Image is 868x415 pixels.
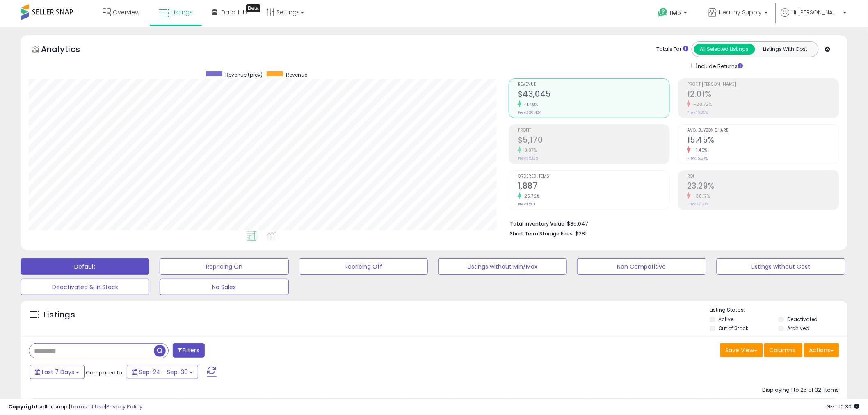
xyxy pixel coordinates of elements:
span: 2025-10-8 10:30 GMT [827,403,860,410]
span: Profit [PERSON_NAME] [687,82,839,87]
h2: $43,045 [518,89,669,100]
span: Avg. Buybox Share [687,128,839,133]
span: Revenue (prev) [225,71,263,78]
label: Out of Stock [719,325,749,332]
span: ROI [687,174,839,179]
button: Deactivated & In Stock [21,279,149,295]
button: Default [21,258,149,275]
h5: Listings [43,309,75,321]
button: Listings without Min/Max [438,258,567,275]
h2: 1,887 [518,181,669,192]
button: Non Competitive [577,258,706,275]
p: Listing States: [710,306,847,314]
small: Prev: 16.85% [687,110,708,115]
span: Ordered Items [518,174,669,179]
span: Sep-24 - Sep-30 [139,368,188,376]
button: All Selected Listings [694,44,755,55]
button: Sep-24 - Sep-30 [127,365,198,379]
button: No Sales [160,279,288,295]
div: Include Returns [685,61,753,70]
i: Get Help [658,7,668,18]
b: Total Inventory Value: [510,220,566,227]
span: Help [670,9,681,16]
label: Archived [787,325,809,332]
button: Listings without Cost [717,258,845,275]
small: Prev: 1,501 [518,202,535,207]
span: Healthy Supply [719,8,762,16]
a: Help [652,1,695,27]
button: Filters [173,343,205,358]
button: Last 7 Days [30,365,85,379]
button: Repricing On [160,258,288,275]
div: seller snap | | [8,403,142,411]
button: Listings With Cost [755,44,816,55]
div: Displaying 1 to 25 of 321 items [763,386,839,394]
span: Hi [PERSON_NAME] [792,8,841,16]
a: Privacy Policy [106,403,142,410]
span: Revenue [518,82,669,87]
span: Profit [518,128,669,133]
a: Terms of Use [70,403,105,410]
span: Columns [770,346,795,354]
b: Short Term Storage Fees: [510,230,574,237]
small: 41.48% [521,101,538,107]
button: Repricing Off [299,258,428,275]
h2: 15.45% [687,135,839,146]
small: -1.40% [691,147,708,153]
label: Deactivated [787,316,818,323]
span: Overview [113,8,139,16]
button: Columns [764,343,803,357]
h2: $5,170 [518,135,669,146]
li: $85,047 [510,218,833,228]
div: Totals For [657,46,689,53]
span: Compared to: [86,369,123,376]
small: Prev: 37.67% [687,202,708,207]
div: Tooltip anchor [246,4,260,12]
small: 25.72% [521,193,540,199]
a: Hi [PERSON_NAME] [781,8,847,27]
h2: 12.01% [687,89,839,100]
button: Save View [720,343,763,357]
span: Revenue [286,71,307,78]
small: -38.17% [691,193,710,199]
button: Actions [804,343,839,357]
small: Prev: $5,125 [518,156,538,161]
h5: Analytics [41,43,96,57]
strong: Copyright [8,403,38,410]
span: $281 [575,230,587,237]
h2: 23.29% [687,181,839,192]
small: -28.72% [691,101,712,107]
span: Last 7 Days [42,368,74,376]
span: Listings [171,8,193,16]
label: Active [719,316,734,323]
small: 0.87% [521,147,537,153]
small: Prev: $30,424 [518,110,541,115]
span: DataHub [221,8,247,16]
small: Prev: 15.67% [687,156,708,161]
